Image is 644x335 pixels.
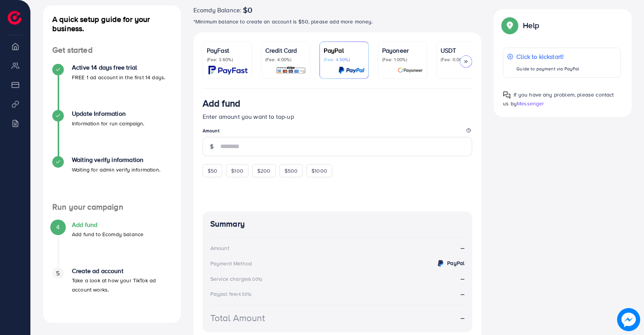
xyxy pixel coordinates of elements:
[72,73,165,82] p: FREE 1 ad account in the first 14 days.
[210,290,254,298] div: Paypal fee
[203,112,473,121] p: Enter amount you want to top-up
[43,110,181,156] li: Update Information
[210,275,265,283] div: Service charge
[247,276,262,282] small: (6.00%)
[243,5,252,15] span: $0
[436,259,445,268] img: credit
[398,66,423,75] img: card
[265,46,306,55] p: Credit Card
[210,311,265,325] div: Total Amount
[503,91,614,107] span: If you have any problem, please contact us by
[516,52,579,61] p: Click to kickstart!
[461,313,464,322] strong: --
[43,202,181,212] h4: Run your campaign
[43,267,181,313] li: Create ad account
[72,165,160,174] p: Waiting for admin verify information.
[447,259,464,267] strong: PayPal
[257,167,271,175] span: $200
[72,230,143,239] p: Add fund to Ecomdy balance
[503,91,511,99] img: Popup guide
[208,167,217,175] span: $50
[43,64,181,110] li: Active 14 days free trial
[324,46,364,55] p: PayPal
[72,267,172,275] h4: Create ad account
[43,221,181,267] li: Add fund
[43,156,181,202] li: Waiting verify information
[503,18,517,32] img: Popup guide
[8,11,22,25] img: logo
[231,167,243,175] span: $100
[210,244,229,252] div: Amount
[193,5,241,15] span: Ecomdy Balance:
[338,66,364,75] img: card
[311,167,327,175] span: $1000
[276,66,306,75] img: card
[72,156,160,163] h4: Waiting verify information
[72,221,143,228] h4: Add fund
[210,260,252,267] div: Payment Method
[208,66,248,75] img: card
[210,219,465,229] h4: Summary
[382,57,423,63] p: (Fee: 1.00%)
[43,45,181,55] h4: Get started
[72,119,145,128] p: Information for run campaign.
[517,100,544,107] span: Messenger
[203,98,240,109] h3: Add fund
[56,269,60,278] span: 5
[285,167,298,175] span: $500
[382,46,423,55] p: Payoneer
[43,15,181,33] h4: A quick setup guide for your business.
[516,64,579,73] p: Guide to payment via PayPal
[72,110,145,117] h4: Update Information
[265,57,306,63] p: (Fee: 4.00%)
[441,46,481,55] p: USDT
[461,290,464,298] strong: --
[56,223,60,232] span: 4
[203,127,473,137] legend: Amount
[207,46,248,55] p: PayFast
[72,64,165,71] h4: Active 14 days free trial
[461,243,464,252] strong: --
[72,276,172,294] p: Take a look at how your TikTok ad account works.
[193,17,482,26] p: *Minimum balance to create an account is $50, please add more money.
[207,57,248,63] p: (Fee: 3.60%)
[523,21,539,30] p: Help
[441,57,481,63] p: (Fee: 0.00%)
[237,291,251,297] small: (4.50%)
[617,308,640,331] img: image
[324,57,364,63] p: (Fee: 4.50%)
[461,274,464,283] strong: --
